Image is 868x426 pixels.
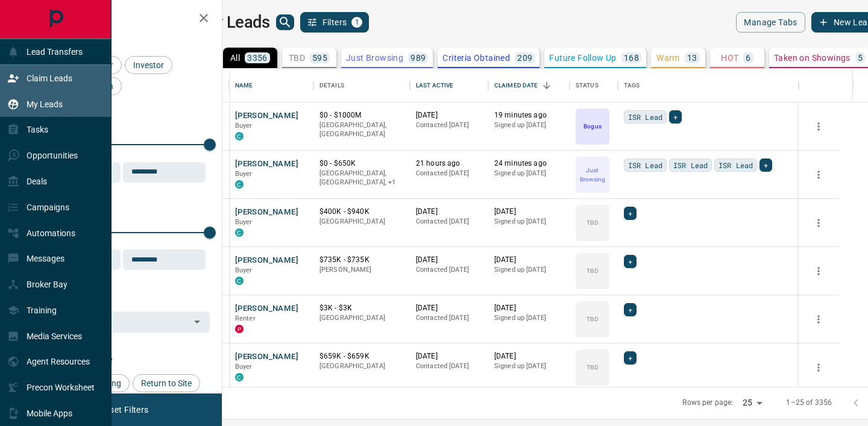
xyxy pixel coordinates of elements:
[673,111,678,123] span: +
[410,69,488,102] div: Last Active
[494,313,564,323] p: Signed up [DATE]
[410,54,426,62] p: 989
[583,122,601,131] p: Bogus
[319,313,404,323] p: [GEOGRAPHIC_DATA]
[319,303,404,313] p: $3K - $3K
[319,217,404,227] p: [GEOGRAPHIC_DATA]
[416,303,482,313] p: [DATE]
[774,54,851,62] p: Taken on Showings
[494,362,564,371] p: Signed up [DATE]
[416,265,482,275] p: Contacted [DATE]
[442,54,510,62] p: Criteria Obtained
[416,69,453,102] div: Last Active
[137,378,196,388] span: Return to Site
[235,69,253,102] div: Name
[319,169,404,187] p: Toronto
[235,158,298,170] button: [PERSON_NAME]
[538,77,555,94] button: Sort
[494,265,564,275] p: Signed up [DATE]
[494,351,564,362] p: [DATE]
[289,54,305,62] p: TBD
[628,111,662,123] span: ISR Lead
[587,363,598,372] p: TBD
[235,110,298,122] button: [PERSON_NAME]
[235,228,244,237] div: condos.ca
[669,110,682,124] div: +
[235,180,244,189] div: condos.ca
[721,54,738,62] p: HOT
[810,262,828,280] button: more
[764,159,768,171] span: +
[494,303,564,313] p: [DATE]
[300,12,370,33] button: Filters1
[494,207,564,217] p: [DATE]
[494,169,564,178] p: Signed up [DATE]
[624,54,639,62] p: 168
[230,54,240,62] p: All
[312,54,327,62] p: 595
[488,69,570,102] div: Claimed Date
[628,159,662,171] span: ISR Lead
[628,352,632,364] span: +
[235,363,253,371] span: Buyer
[235,303,298,315] button: [PERSON_NAME]
[628,255,632,268] span: +
[319,158,404,169] p: $0 - $650K
[319,121,404,139] p: [GEOGRAPHIC_DATA], [GEOGRAPHIC_DATA]
[810,166,828,184] button: more
[247,54,268,62] p: 3356
[129,60,168,70] span: Investor
[494,255,564,265] p: [DATE]
[319,207,404,217] p: $400K - $940K
[276,14,294,30] button: search button
[319,69,344,102] div: Details
[235,218,253,226] span: Buyer
[133,374,200,392] div: Return to Site
[738,394,767,412] div: 25
[39,12,210,27] h2: Filters
[235,315,256,322] span: Renter
[346,54,403,62] p: Just Browsing
[746,54,750,62] p: 6
[416,255,482,265] p: [DATE]
[587,218,598,227] p: TBD
[416,121,482,130] p: Contacted [DATE]
[235,266,253,274] span: Buyer
[786,398,832,408] p: 1–25 of 3356
[125,56,172,74] div: Investor
[416,217,482,227] p: Contacted [DATE]
[494,69,538,102] div: Claimed Date
[810,359,828,377] button: more
[624,255,637,268] div: +
[416,313,482,323] p: Contacted [DATE]
[494,121,564,130] p: Signed up [DATE]
[201,13,270,32] h1: My Leads
[319,265,404,275] p: [PERSON_NAME]
[416,169,482,178] p: Contacted [DATE]
[235,170,253,178] span: Buyer
[189,313,206,330] button: Open
[570,69,618,102] div: Status
[624,351,637,365] div: +
[235,373,244,381] div: condos.ca
[235,277,244,285] div: condos.ca
[628,207,632,219] span: +
[416,351,482,362] p: [DATE]
[235,351,298,363] button: [PERSON_NAME]
[587,266,598,275] p: TBD
[319,255,404,265] p: $735K - $735K
[858,54,863,62] p: 5
[549,54,616,62] p: Future Follow Up
[810,310,828,328] button: more
[416,207,482,217] p: [DATE]
[235,207,298,218] button: [PERSON_NAME]
[313,69,410,102] div: Details
[235,325,244,333] div: property.ca
[673,159,708,171] span: ISR Lead
[624,303,637,316] div: +
[319,351,404,362] p: $659K - $659K
[587,315,598,324] p: TBD
[810,214,828,232] button: more
[494,217,564,227] p: Signed up [DATE]
[577,166,608,184] p: Just Browsing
